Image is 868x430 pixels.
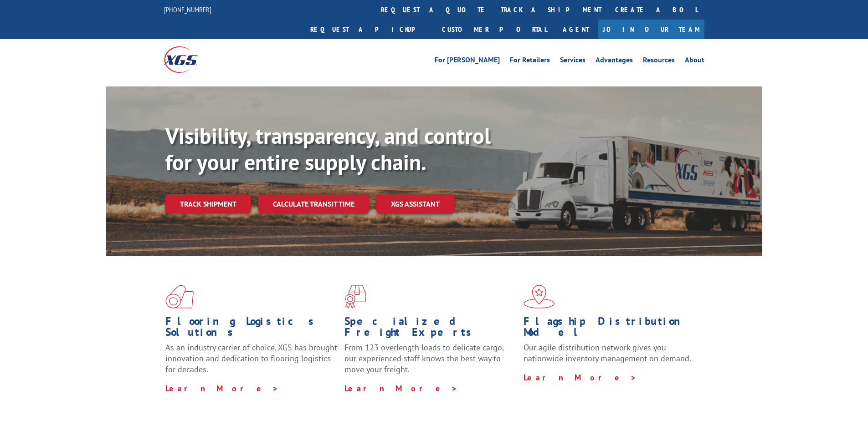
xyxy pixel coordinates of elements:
a: Request a pickup [303,20,435,39]
span: Our agile distribution network gives you nationwide inventory management on demand. [524,342,691,364]
a: XGS ASSISTANT [376,194,454,214]
img: xgs-icon-focused-on-flooring-red [344,285,366,309]
span: As an industry carrier of choice, XGS has brought innovation and dedication to flooring logistics... [165,342,337,374]
h1: Flooring Logistics Solutions [165,316,338,342]
b: Visibility, transparency, and control for your entire supply chain. [165,121,491,176]
a: Track shipment [165,194,251,213]
a: Learn More > [165,383,279,394]
a: Services [560,56,586,66]
a: Learn More > [524,372,637,383]
a: Join Our Team [598,20,704,39]
p: From 123 overlength loads to delicate cargo, our experienced staff knows the best way to move you... [344,342,517,383]
a: Agent [554,20,598,39]
a: Advantages [596,56,633,66]
a: About [685,56,704,66]
a: Resources [643,56,675,66]
h1: Flagship Distribution Model [524,316,696,342]
img: xgs-icon-flagship-distribution-model-red [524,285,555,309]
a: For [PERSON_NAME] [435,56,500,66]
a: Learn More > [344,383,458,394]
a: Customer Portal [435,20,554,39]
h1: Specialized Freight Experts [344,316,517,342]
a: For Retailers [510,56,550,66]
img: xgs-icon-total-supply-chain-intelligence-red [165,285,194,309]
a: Calculate transit time [258,194,369,214]
a: [PHONE_NUMBER] [164,5,211,14]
